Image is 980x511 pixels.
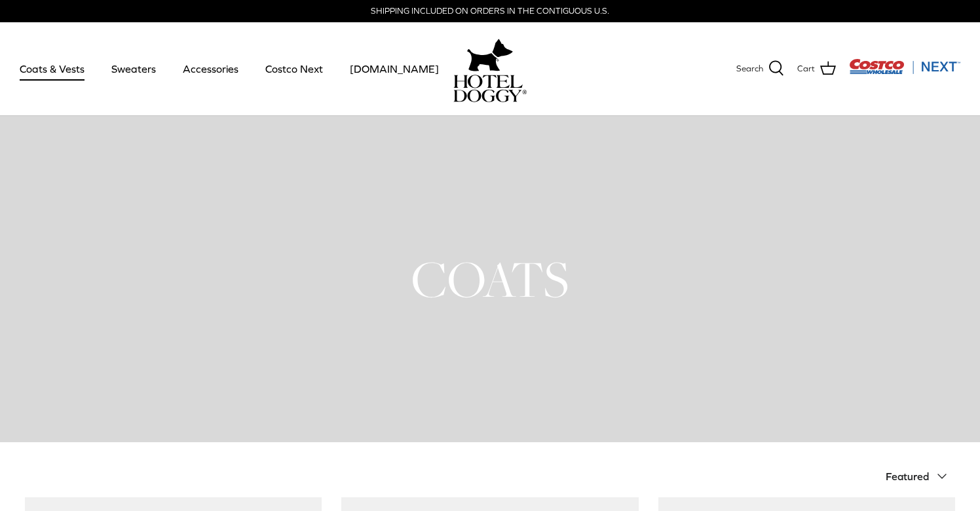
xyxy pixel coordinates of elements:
span: Search [736,62,763,76]
img: Costco Next [849,58,960,75]
a: Search [736,60,784,77]
a: Sweaters [100,47,168,91]
a: Visit Costco Next [849,67,960,77]
a: Coats & Vests [8,47,96,91]
a: [DOMAIN_NAME] [338,47,451,91]
a: Accessories [171,47,250,91]
h1: COATS [25,247,955,311]
span: Cart [797,62,815,76]
img: hoteldoggycom [453,75,527,102]
a: Costco Next [254,47,335,91]
a: hoteldoggy.com hoteldoggycom [453,35,527,102]
button: Featured [886,462,955,491]
span: Featured [886,470,929,482]
img: hoteldoggy.com [467,35,513,75]
a: Cart [797,60,836,77]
